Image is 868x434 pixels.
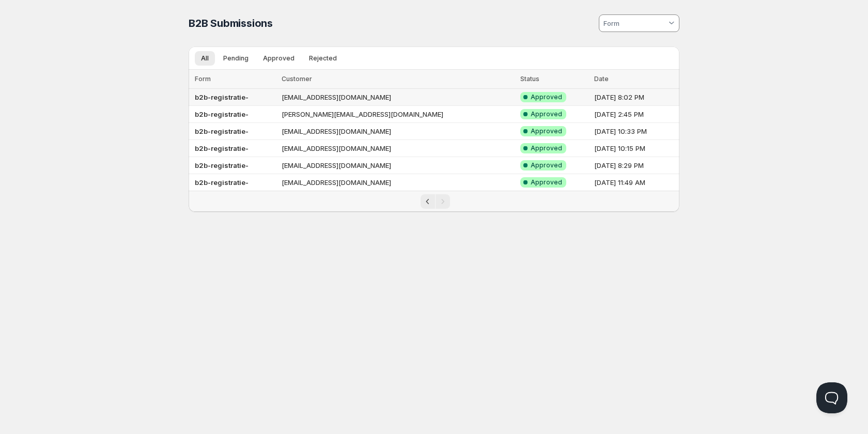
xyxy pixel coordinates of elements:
[309,54,337,63] span: Rejected
[421,194,435,209] button: Previous
[816,382,847,413] iframe: Help Scout Beacon - Open
[531,161,562,169] span: Approved
[591,157,679,174] td: [DATE] 8:29 PM
[278,174,517,191] td: [EMAIL_ADDRESS][DOMAIN_NAME]
[591,123,679,140] td: [DATE] 10:33 PM
[278,140,517,157] td: [EMAIL_ADDRESS][DOMAIN_NAME]
[195,110,249,118] b: b2b-registratie-
[520,75,539,83] span: Status
[531,110,562,118] span: Approved
[189,17,273,29] span: B2B Submissions
[591,106,679,123] td: [DATE] 2:45 PM
[195,127,249,135] b: b2b-registratie-
[195,75,211,83] span: Form
[201,54,209,63] span: All
[278,123,517,140] td: [EMAIL_ADDRESS][DOMAIN_NAME]
[195,161,249,169] b: b2b-registratie-
[223,54,249,63] span: Pending
[591,140,679,157] td: [DATE] 10:15 PM
[591,89,679,106] td: [DATE] 8:02 PM
[602,15,667,32] input: Form
[594,75,609,83] span: Date
[531,144,562,152] span: Approved
[591,174,679,191] td: [DATE] 11:49 AM
[278,106,517,123] td: [PERSON_NAME][EMAIL_ADDRESS][DOMAIN_NAME]
[195,93,249,101] b: b2b-registratie-
[278,89,517,106] td: [EMAIL_ADDRESS][DOMAIN_NAME]
[531,178,562,187] span: Approved
[195,178,249,187] b: b2b-registratie-
[189,191,679,212] nav: Pagination
[278,157,517,174] td: [EMAIL_ADDRESS][DOMAIN_NAME]
[263,54,295,63] span: Approved
[531,127,562,135] span: Approved
[195,144,249,152] b: b2b-registratie-
[282,75,312,83] span: Customer
[531,93,562,101] span: Approved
